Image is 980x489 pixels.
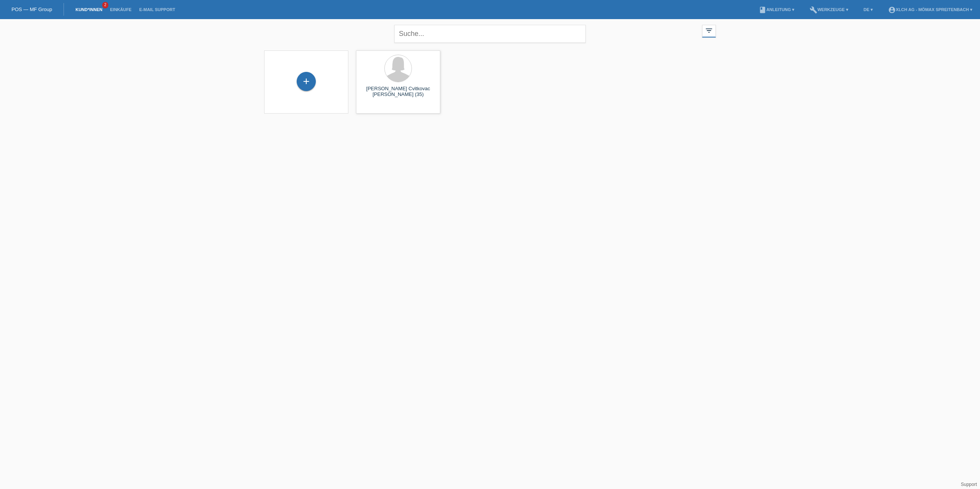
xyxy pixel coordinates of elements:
[102,2,108,8] span: 2
[884,7,976,12] a: account_circleXLCH AG - Mömax Spreitenbach ▾
[860,7,877,12] a: DE ▾
[72,7,106,12] a: Kund*innen
[106,7,135,12] a: Einkäufe
[362,86,434,98] div: [PERSON_NAME] Cvitkovac [PERSON_NAME] (35)
[888,6,896,14] i: account_circle
[705,26,713,35] i: filter_list
[11,6,52,12] a: POS — MF Group
[961,482,977,487] a: Support
[297,75,315,88] div: Kund*in hinzufügen
[394,25,586,43] input: Suche...
[755,7,798,12] a: bookAnleitung ▾
[806,7,852,12] a: buildWerkzeuge ▾
[810,6,817,14] i: build
[759,6,766,14] i: book
[136,7,179,12] a: E-Mail Support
